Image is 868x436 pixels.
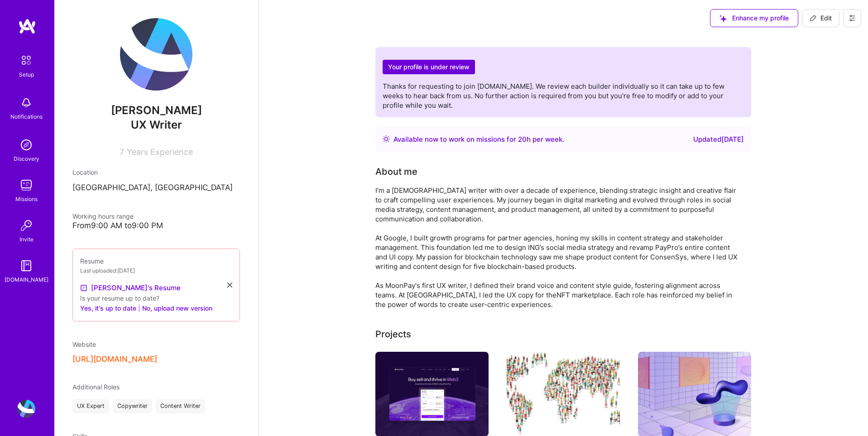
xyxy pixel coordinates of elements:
img: Invite [17,216,35,235]
a: User Avatar [15,400,38,418]
span: Thanks for requesting to join [DOMAIN_NAME]. We review each builder individually so it can take u... [383,82,724,110]
button: Yes, it's up to date [80,303,136,314]
i: icon SuggestedTeams [719,15,727,22]
span: [PERSON_NAME] [72,104,240,117]
img: setup [17,51,36,70]
div: Invite [19,235,34,244]
img: User Avatar [120,18,192,91]
img: teamwork [17,176,35,194]
div: Location [72,168,240,177]
img: logo [18,18,36,34]
img: Resume [80,284,87,292]
div: Last uploaded: [DATE] [80,266,232,275]
i: icon Close [227,283,232,287]
img: bell [17,94,35,112]
h2: Your profile is under review [383,60,475,75]
span: Enhance my profile [719,14,789,23]
div: UX Expert [72,399,109,413]
div: I’m a [DEMOGRAPHIC_DATA] writer with over a decade of experience, blending strategic insight and ... [375,186,738,309]
span: Years Experience [127,147,193,157]
div: Copywriter [113,399,152,413]
button: [URL][DOMAIN_NAME] [72,355,157,364]
div: Content Writer [156,399,205,413]
button: No, upload new version [142,303,212,314]
div: [DOMAIN_NAME] [5,275,48,284]
div: Missions [15,194,38,204]
span: Website [72,340,96,348]
div: Discovery [14,154,39,163]
span: 20 [518,135,527,144]
span: Working hours range [72,212,134,220]
p: [GEOGRAPHIC_DATA], [GEOGRAPHIC_DATA] [72,182,240,193]
span: UX Writer [131,118,182,131]
div: Notifications [10,112,43,121]
div: About me [375,165,417,178]
img: discovery [17,136,35,154]
span: 7 [120,147,124,157]
div: Updated [DATE] [693,134,744,145]
span: | [138,303,140,313]
img: guide book [17,257,35,275]
button: Edit [802,9,839,27]
div: Available now to work on missions for h per week . [393,134,564,145]
span: Additional Roles [72,383,120,391]
div: Setup [19,70,34,79]
div: From 9:00 AM to 9:00 PM [72,221,240,230]
div: Is your resume up to date? [80,293,232,303]
img: User Avatar [17,400,35,418]
span: Resume [80,257,104,265]
button: Enhance my profile [710,9,798,27]
div: Projects [375,327,411,341]
img: Availability [383,135,390,143]
span: Edit [810,14,832,23]
a: [PERSON_NAME]'s Resume [80,283,181,293]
